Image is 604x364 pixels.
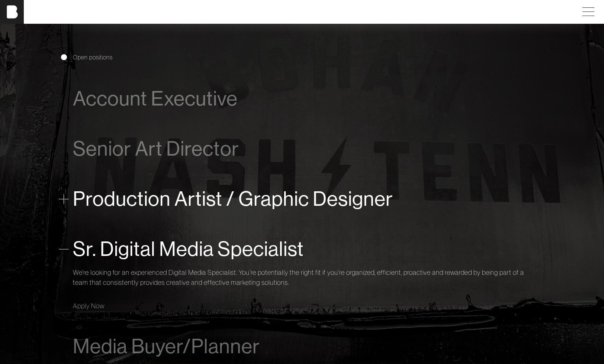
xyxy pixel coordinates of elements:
[73,87,238,110] span: Account Executive
[73,238,304,260] span: Sr. Digital Media Specialist
[73,302,105,310] span: Apply Now
[73,267,531,287] p: We’re looking for an experienced Digital Media Specialist. You’re potentially the right fit if yo...
[73,53,113,62] span: Open positions
[73,188,393,210] span: Production Artist / Graphic Designer
[73,137,239,160] span: Senior Art Director
[73,301,105,311] a: Apply Now
[73,335,260,358] span: Media Buyer/Planner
